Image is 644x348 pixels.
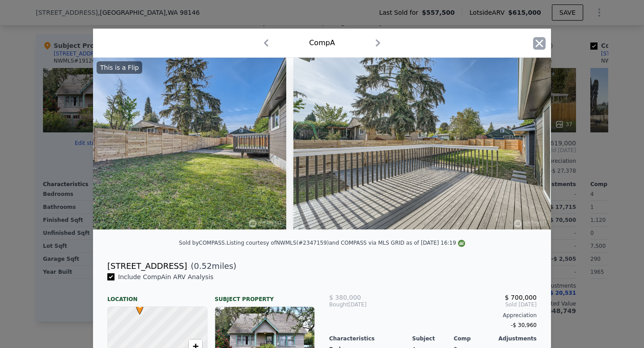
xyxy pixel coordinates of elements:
div: Adjustments [495,335,537,342]
div: [STREET_ADDRESS] [107,260,187,272]
div: Subject Property [215,289,315,303]
div: Comp [453,335,495,342]
div: Appreciation [329,312,537,319]
div: Location [107,289,208,303]
div: [DATE] [329,301,398,308]
div: Characteristics [329,335,412,342]
div: Sold by COMPASS . [179,240,226,246]
div: • [134,302,139,308]
img: Property Img [293,58,551,229]
span: Bought [329,301,348,308]
span: $ 700,000 [505,294,537,301]
span: ( miles) [187,260,236,272]
div: Comp A [309,38,335,48]
img: Property Img [29,58,286,229]
span: 0.52 [194,261,212,271]
span: $ 380,000 [329,294,361,301]
span: -$ 30,960 [511,322,537,328]
div: This is a Flip [97,61,142,74]
span: Sold [DATE] [398,301,537,308]
div: Listing courtesy of NWMLS (#2347159) and COMPASS via MLS GRID as of [DATE] 16:19 [226,240,465,246]
div: Subject [412,335,454,342]
span: Include Comp A in ARV Analysis [114,273,217,280]
img: NWMLS Logo [458,240,465,247]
